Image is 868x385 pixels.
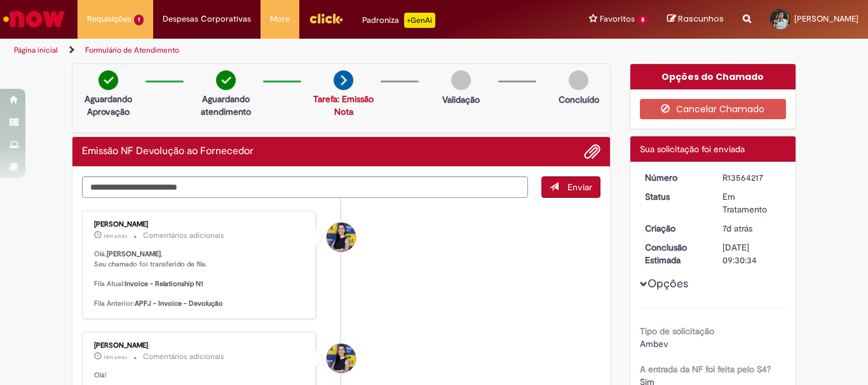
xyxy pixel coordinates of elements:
[143,351,224,362] small: Comentários adicionais
[309,9,343,28] img: click_logo_yellow_360x200.png
[94,249,306,309] p: Olá, , Seu chamado foi transferido de fila. Fila Atual: Fila Anterior:
[78,93,139,118] p: Aguardando Aprovação
[143,230,224,241] small: Comentários adicionais
[334,70,353,90] img: arrow-next.png
[82,176,528,198] textarea: Digite sua mensagem aqui...
[667,13,724,25] a: Rascunhos
[640,338,668,349] span: Ambev
[98,70,118,90] img: check-circle-green.png
[94,342,306,349] div: [PERSON_NAME]
[722,171,782,184] div: R13564217
[313,93,374,117] a: Tarefa: Emissão Nota
[270,13,290,25] span: More
[640,363,771,375] b: A entrada da NF foi feita pelo S4?
[635,222,714,235] dt: Criação
[637,15,648,25] span: 8
[635,241,714,266] dt: Conclusão Estimada
[404,13,435,28] p: +GenAi
[541,176,600,198] button: Enviar
[125,279,203,289] b: Invoice - Relationship N1
[722,190,782,216] div: Em Tratamento
[794,13,858,24] span: [PERSON_NAME]
[640,99,787,119] button: Cancelar Chamado
[678,13,724,25] span: Rascunhos
[134,15,144,25] span: 1
[630,64,796,89] div: Opções do Chamado
[107,249,161,259] b: [PERSON_NAME]
[327,344,356,373] div: Melissa Paduani
[94,221,306,228] div: [PERSON_NAME]
[135,299,223,308] b: APFJ - Invoice - Devolução
[635,190,714,203] dt: Status
[104,353,127,361] time: 30/09/2025 16:58:10
[442,93,480,106] p: Validação
[362,13,435,28] div: Padroniza
[559,93,599,106] p: Concluído
[14,45,58,55] a: Página inicial
[10,39,569,62] ul: Trilhas de página
[1,6,67,32] img: ServiceNow
[104,232,127,240] span: 14m atrás
[451,70,471,90] img: img-circle-grey.png
[216,70,236,90] img: check-circle-green.png
[640,143,745,155] span: Sua solicitação foi enviada
[104,232,127,240] time: 30/09/2025 16:58:15
[82,146,254,157] h2: Emissão NF Devolução ao Fornecedor Histórico de tíquete
[600,13,635,25] span: Favoritos
[722,223,752,234] span: 7d atrás
[195,93,257,118] p: Aguardando atendimento
[327,223,356,252] div: Melissa Paduani
[635,171,714,184] dt: Número
[722,241,782,266] div: [DATE] 09:30:34
[584,143,600,160] button: Adicionar anexos
[163,13,251,25] span: Despesas Corporativas
[640,325,714,337] b: Tipo de solicitação
[104,353,127,361] span: 14m atrás
[722,223,752,234] time: 24/09/2025 16:53:57
[85,45,179,55] a: Formulário de Atendimento
[87,13,132,25] span: Requisições
[569,70,588,90] img: img-circle-grey.png
[722,222,782,235] div: 24/09/2025 16:53:57
[567,181,592,193] span: Enviar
